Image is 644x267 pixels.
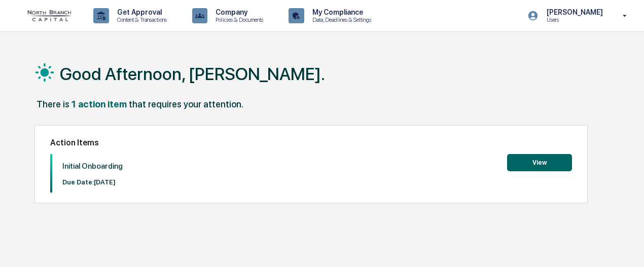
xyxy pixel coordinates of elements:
div: that requires your attention. [129,99,243,109]
p: Due Date: [DATE] [62,178,123,186]
h2: Action Items [50,138,572,147]
p: Content & Transactions [109,16,172,23]
p: Initial Onboarding [62,162,123,171]
div: 1 action item [71,99,127,109]
h1: Good Afternoon, [PERSON_NAME]. [60,64,325,84]
p: Get Approval [109,8,172,16]
img: logo [24,10,73,21]
button: View [507,154,572,171]
p: Users [539,16,608,23]
a: View [507,157,572,167]
p: Policies & Documents [207,16,268,23]
p: My Compliance [304,8,376,16]
div: There is [37,99,69,109]
iframe: Open customer support [612,234,639,261]
p: Company [207,8,268,16]
p: Data, Deadlines & Settings [304,16,376,23]
p: [PERSON_NAME] [539,8,608,16]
